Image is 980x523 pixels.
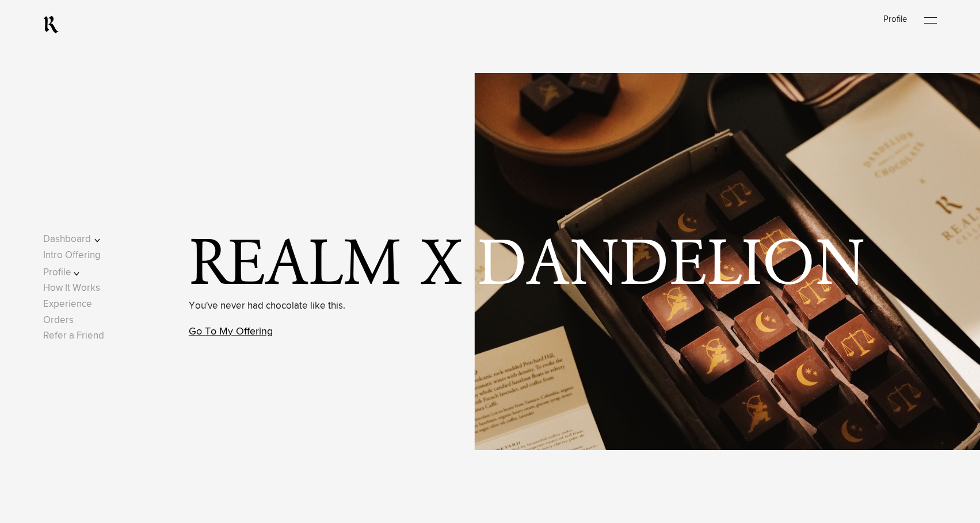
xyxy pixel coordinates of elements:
a: How It Works [43,283,100,293]
a: Orders [43,316,74,325]
a: Go To My Offering [189,326,273,337]
a: Refer a Friend [43,331,104,341]
a: RealmCellars [43,16,59,34]
span: Realm x Dandelion [189,237,869,297]
a: Profile [883,15,907,24]
p: You've never had chocolate like this. [189,298,345,314]
a: Experience [43,299,92,309]
a: Intro Offering [43,251,101,260]
button: Profile [43,265,116,280]
button: Dashboard [43,232,116,247]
